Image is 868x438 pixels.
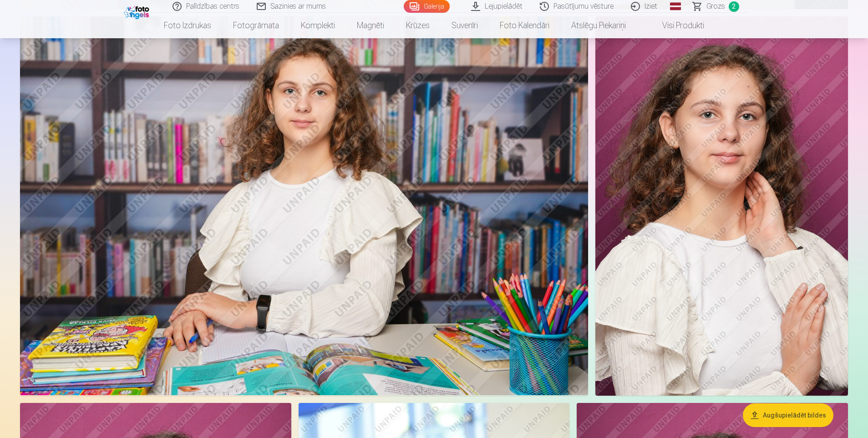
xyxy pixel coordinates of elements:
[346,13,395,38] a: Magnēti
[489,13,560,38] a: Foto kalendāri
[729,1,739,12] span: 2
[395,13,441,38] a: Krūzes
[560,13,637,38] a: Atslēgu piekariņi
[222,13,290,38] a: Fotogrāmata
[441,13,489,38] a: Suvenīri
[153,13,222,38] a: Foto izdrukas
[637,13,715,38] a: Visi produkti
[743,403,833,427] button: Augšupielādēt bildes
[290,13,346,38] a: Komplekti
[706,1,725,12] span: Grozs
[124,4,152,19] img: /fa1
